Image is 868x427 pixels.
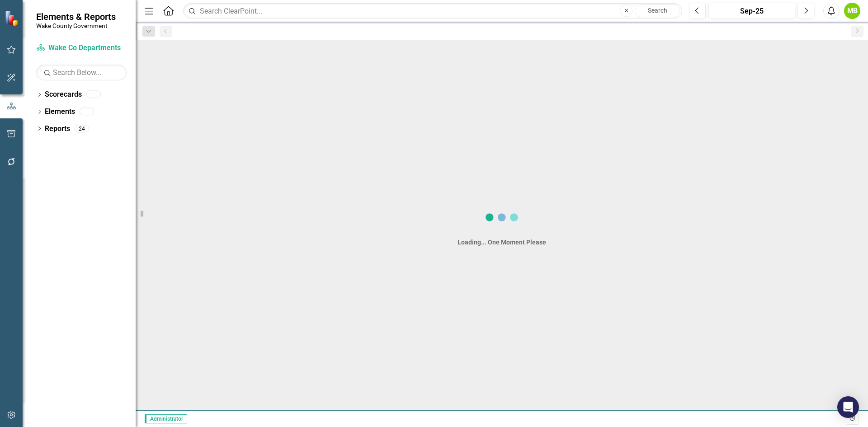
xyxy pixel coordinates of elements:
div: Sep-25 [712,6,792,17]
input: Search ClearPoint... [183,3,682,19]
a: Reports [45,124,70,134]
span: Administrator [145,414,187,423]
button: Search [635,5,680,17]
a: Wake Co Departments [36,43,127,53]
span: Search [648,7,667,14]
div: Loading... One Moment Please [458,238,546,247]
img: ClearPoint Strategy [5,10,20,26]
input: Search Below... [36,65,127,80]
small: Wake County Government [36,22,116,29]
button: MB [844,3,860,19]
span: Elements & Reports [36,11,116,22]
a: Scorecards [45,89,82,100]
button: Sep-25 [708,3,795,19]
a: Elements [45,107,75,117]
div: Open Intercom Messenger [837,396,859,418]
div: 24 [75,125,89,132]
